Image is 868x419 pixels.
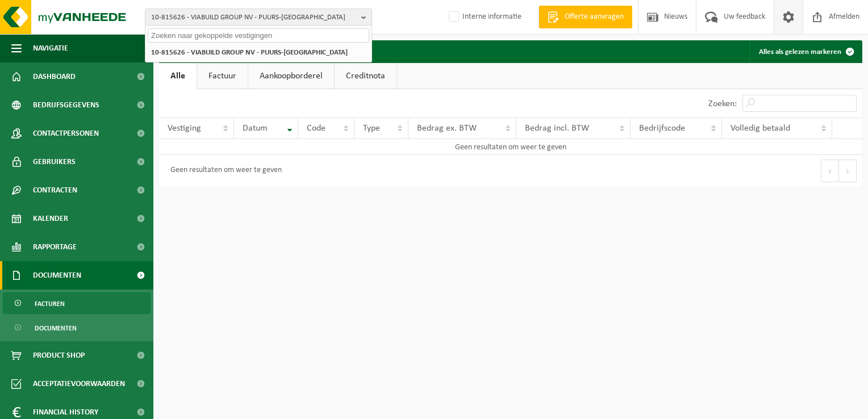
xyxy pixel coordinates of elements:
[33,261,81,290] span: Documenten
[3,317,151,338] a: Documenten
[539,6,632,28] a: Offerte aanvragen
[821,160,839,182] button: Previous
[151,9,357,26] span: 10-815626 - VIABUILD GROUP NV - PUURS-[GEOGRAPHIC_DATA]
[33,91,99,119] span: Bedrijfsgegevens
[525,124,589,133] span: Bedrag incl. BTW
[165,161,282,181] div: Geen resultaten om weer te geven
[159,139,862,155] td: Geen resultaten om weer te geven
[168,124,201,133] span: Vestiging
[145,9,372,26] button: 10-815626 - VIABUILD GROUP NV - PUURS-[GEOGRAPHIC_DATA]
[197,63,248,89] a: Factuur
[148,28,369,43] input: Zoeken naar gekoppelde vestigingen
[33,119,99,148] span: Contactpersonen
[159,63,197,89] a: Alle
[750,40,861,63] button: Alles als gelezen markeren
[417,124,477,133] span: Bedrag ex. BTW
[731,124,790,133] span: Volledig betaald
[33,176,77,204] span: Contracten
[33,370,125,398] span: Acceptatievoorwaarden
[562,11,627,23] span: Offerte aanvragen
[3,292,151,314] a: Facturen
[33,233,77,261] span: Rapportage
[35,293,65,315] span: Facturen
[446,9,521,26] label: Interne informatie
[248,63,334,89] a: Aankoopborderel
[33,62,76,91] span: Dashboard
[33,341,85,370] span: Product Shop
[307,124,325,133] span: Code
[839,160,857,182] button: Next
[335,63,397,89] a: Creditnota
[33,34,68,62] span: Navigatie
[708,99,737,108] label: Zoeken:
[363,124,380,133] span: Type
[243,124,268,133] span: Datum
[35,317,77,339] span: Documenten
[33,204,68,233] span: Kalender
[151,49,348,56] strong: 10-815626 - VIABUILD GROUP NV - PUURS-[GEOGRAPHIC_DATA]
[639,124,685,133] span: Bedrijfscode
[33,148,76,176] span: Gebruikers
